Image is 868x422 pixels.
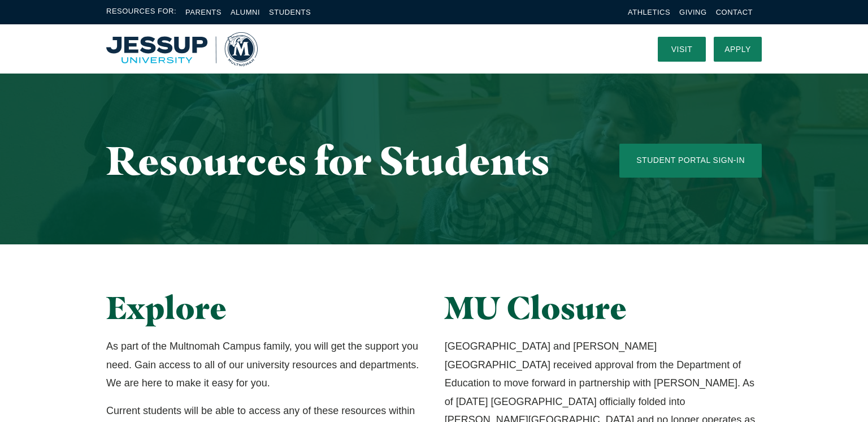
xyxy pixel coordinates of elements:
[658,37,706,62] a: Visit
[106,337,423,392] p: As part of the Multnomah Campus family, you will get the support you need. Gain access to all of ...
[445,290,762,326] h2: MU Closure
[714,37,762,62] a: Apply
[185,8,222,16] a: Parents
[679,8,707,16] a: Giving
[269,8,311,16] a: Students
[628,8,670,16] a: Athletics
[716,8,753,16] a: Contact
[106,139,574,182] h1: Resources for Students
[106,32,258,66] img: Multnomah University Logo
[231,8,260,16] a: Alumni
[106,6,176,19] span: Resources For:
[619,144,762,178] a: Student Portal Sign-In
[106,32,258,66] a: Home
[106,290,423,326] h2: Explore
